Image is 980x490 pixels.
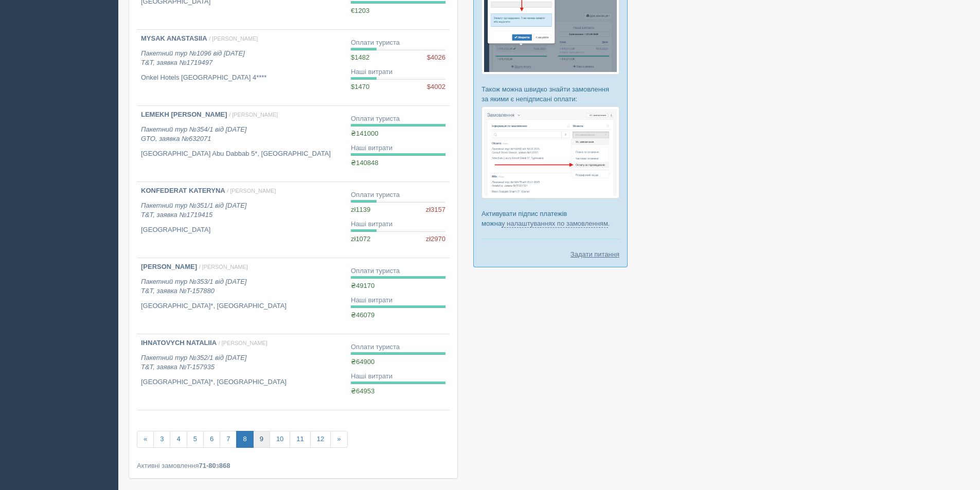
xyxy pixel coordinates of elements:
[137,106,347,182] a: LEMEKH [PERSON_NAME] / [PERSON_NAME] Пакетний тур №354/1 від [DATE]GTO, заявка №632071 [GEOGRAPHI...
[482,209,619,228] p: Активувати підпис платежів можна .
[236,431,253,448] a: 8
[141,278,246,295] i: Пакетний тур №353/1 від [DATE] T&T, заявка №T-157880
[199,264,248,270] span: / [PERSON_NAME]
[351,130,378,137] span: ₴141000
[351,342,446,352] div: Оплати туриста
[141,301,343,311] p: [GEOGRAPHIC_DATA]*, [GEOGRAPHIC_DATA]
[141,202,246,219] i: Пакетний тур №351/1 від [DATE] T&T, заявка №1719415
[426,234,446,244] span: zł2970
[199,462,216,469] b: 71-80
[351,387,375,395] span: ₴64953
[141,377,343,387] p: [GEOGRAPHIC_DATA]*, [GEOGRAPHIC_DATA]
[141,73,343,83] p: Onkel Hotels [GEOGRAPHIC_DATA] 4****
[229,112,278,118] span: / [PERSON_NAME]
[351,266,446,276] div: Оплати туриста
[351,7,369,14] span: €1203
[351,38,446,48] div: Оплати туриста
[141,354,246,371] i: Пакетний тур №352/1 від [DATE] T&T, заявка №T-157935
[482,106,619,198] img: %D0%BF%D1%96%D0%B4%D1%82%D0%B2%D0%B5%D1%80%D0%B4%D0%B6%D0%B5%D0%BD%D0%BD%D1%8F-%D0%BE%D0%BF%D0%BB...
[351,53,369,61] span: $1482
[141,49,245,67] i: Пакетний тур №1096 від [DATE] T&T, заявка №1719497
[141,187,225,194] b: KONFEDERAT KATERYNA
[153,431,170,448] a: 3
[351,235,370,243] span: zł1072
[141,125,246,143] i: Пакетний тур №354/1 від [DATE] GTO, заявка №632071
[351,190,446,200] div: Оплати туриста
[351,220,446,229] div: Наші витрати
[170,431,187,448] a: 4
[330,431,347,448] a: »
[141,34,207,42] b: MYSAK ANASTASIIA
[502,220,608,228] a: у налаштуваннях по замовленням
[351,114,446,124] div: Оплати туриста
[427,82,446,92] span: $4002
[351,358,375,366] span: ₴64900
[219,340,268,346] span: / [PERSON_NAME]
[427,53,446,63] span: $4026
[351,372,446,382] div: Наші витрати
[310,431,331,448] a: 12
[351,67,446,77] div: Наші витрати
[141,111,227,118] b: LEMEKH [PERSON_NAME]
[351,143,446,153] div: Наші витрати
[137,431,154,448] a: «
[482,84,619,104] p: Також можна швидко знайти замовлення за якими є непідписані оплати:
[351,311,375,319] span: ₴46079
[141,225,343,235] p: [GEOGRAPHIC_DATA]
[270,431,290,448] a: 10
[571,249,619,259] a: Задати питання
[137,258,347,334] a: [PERSON_NAME] / [PERSON_NAME] Пакетний тур №353/1 від [DATE]T&T, заявка №T-157880 [GEOGRAPHIC_DAT...
[220,431,237,448] a: 7
[137,30,347,105] a: MYSAK ANASTASIIA / [PERSON_NAME] Пакетний тур №1096 від [DATE]T&T, заявка №1719497 Onkel Hotels [...
[351,282,375,289] span: ₴49170
[141,263,197,270] b: [PERSON_NAME]
[137,334,347,410] a: IHNATOVYCH NATALIIA / [PERSON_NAME] Пакетний тур №352/1 від [DATE]T&T, заявка №T-157935 [GEOGRAPH...
[209,35,258,42] span: / [PERSON_NAME]
[219,462,230,469] b: 868
[137,461,450,470] div: Активні замовлення з
[351,159,378,167] span: ₴140848
[351,206,370,213] span: zł1139
[203,431,220,448] a: 6
[253,431,270,448] a: 9
[351,296,446,305] div: Наші витрати
[290,431,310,448] a: 11
[351,83,369,90] span: $1470
[141,149,343,159] p: [GEOGRAPHIC_DATA] Abu Dabbab 5*, [GEOGRAPHIC_DATA]
[187,431,204,448] a: 5
[137,182,347,258] a: KONFEDERAT KATERYNA / [PERSON_NAME] Пакетний тур №351/1 від [DATE]T&T, заявка №1719415 [GEOGRAPHI...
[426,205,446,215] span: zł3157
[141,339,217,347] b: IHNATOVYCH NATALIIA
[227,188,276,194] span: / [PERSON_NAME]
